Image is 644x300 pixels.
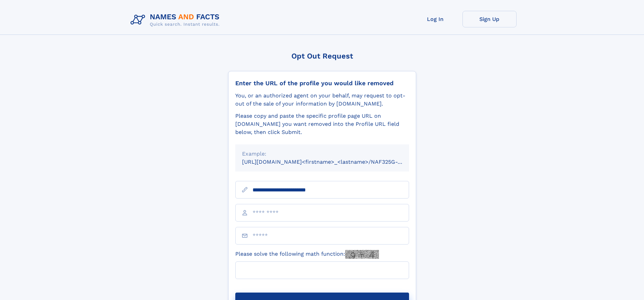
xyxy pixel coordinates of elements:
div: You, or an authorized agent on your behalf, may request to opt-out of the sale of your informatio... [235,92,409,108]
label: Please solve the following math function: [235,250,379,259]
small: [URL][DOMAIN_NAME]<firstname>_<lastname>/NAF325G-xxxxxxxx [242,159,422,165]
div: Enter the URL of the profile you would like removed [235,79,409,87]
a: Log In [408,11,462,27]
div: Example: [242,150,402,158]
a: Sign Up [462,11,517,27]
div: Opt Out Request [228,52,416,60]
img: Logo Names and Facts [128,11,225,29]
div: Please copy and paste the specific profile page URL on [DOMAIN_NAME] you want removed into the Pr... [235,112,409,136]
